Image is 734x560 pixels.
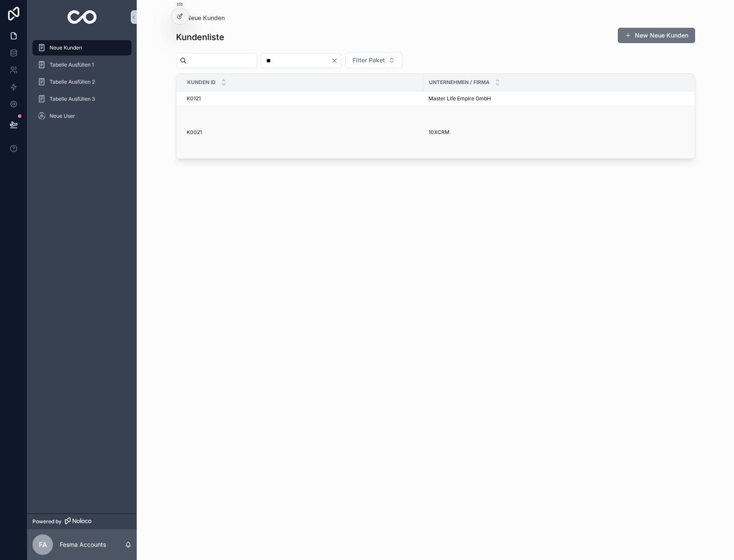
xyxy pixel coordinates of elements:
span: Master Life Empire GmbH [429,95,491,102]
a: Tabelle Ausfüllen 1 [32,57,132,73]
p: Fesma Accounts [60,540,106,549]
span: Unternehmen / Firma [429,79,490,86]
span: K0021 [187,129,202,136]
img: App logo [68,10,97,24]
a: Powered by [27,513,137,529]
div: scrollable content [27,34,137,135]
span: Tabelle Ausfüllen 3 [50,96,95,102]
span: Powered by [32,518,62,525]
span: Tabelle Ausfüllen 2 [50,79,95,85]
a: K0121 [187,95,418,102]
a: Neue Kunden [32,40,132,55]
a: Neue User [32,108,132,124]
a: Neue Kunden [176,14,225,22]
button: Select Button [345,52,402,68]
span: Tabelle Ausfüllen 1 [50,61,94,68]
span: Neue Kunden [186,14,225,22]
a: Tabelle Ausfüllen 3 [32,91,132,107]
span: Kunden ID [187,79,216,86]
a: 10XCRM [429,129,703,136]
a: K0021 [187,129,418,136]
a: Tabelle Ausfüllen 2 [32,74,132,90]
a: Master Life Empire GmbH [429,95,703,102]
h1: Kundenliste [176,31,224,43]
button: New Neue Kunden [618,28,695,43]
span: FA [39,540,47,550]
span: 10XCRM [429,129,449,136]
button: Clear [331,57,341,64]
span: Filter Paket [352,56,385,64]
span: Neue User [50,113,75,120]
span: K0121 [187,95,201,102]
span: Neue Kunden [50,44,82,51]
